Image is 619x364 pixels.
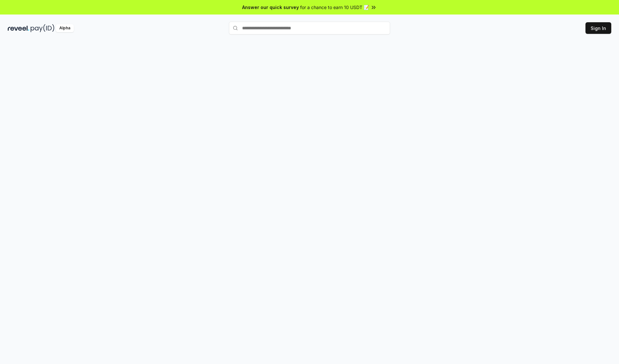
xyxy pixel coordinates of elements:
img: reveel_dark [8,24,29,32]
span: for a chance to earn 10 USDT 📝 [300,4,369,11]
img: pay_id [31,24,54,32]
div: Alpha [56,24,74,32]
span: Answer our quick survey [242,4,299,11]
button: Sign In [585,22,611,34]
